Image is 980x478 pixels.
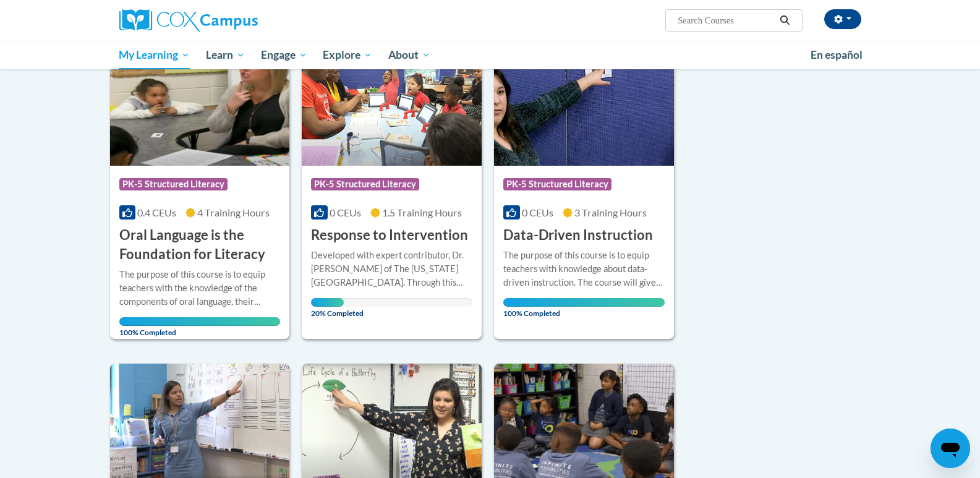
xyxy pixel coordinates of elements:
a: My Learning [111,41,198,69]
span: Learn [206,48,245,62]
div: Your progress [119,317,281,326]
span: 0.4 CEUs [137,207,176,218]
a: Course LogoPK-5 Structured Literacy0.4 CEUs4 Training Hours Oral Language is the Foundation for L... [110,40,290,339]
span: PK-5 Structured Literacy [503,178,611,190]
span: Engage [261,48,307,62]
span: Explore [323,48,372,62]
span: 0 CEUs [522,207,553,218]
div: Main menu [101,41,880,69]
div: Developed with expert contributor, Dr. [PERSON_NAME] of The [US_STATE][GEOGRAPHIC_DATA]. Through ... [311,249,472,289]
button: Search [775,13,794,28]
input: Search Courses [676,13,775,28]
a: Engage [253,41,315,69]
img: Course Logo [110,40,290,166]
a: Course LogoPK-5 Structured Literacy0 CEUs1.5 Training Hours Response to InterventionDeveloped wit... [302,40,482,339]
a: Learn [198,41,253,69]
img: Course Logo [494,40,674,166]
span: 100% Completed [119,317,281,337]
span: About [388,48,430,62]
span: 1.5 Training Hours [382,207,462,218]
button: Account Settings [824,9,861,29]
a: Explore [315,41,380,69]
h3: Response to Intervention [311,226,468,245]
h3: Data-Driven Instruction [503,226,653,245]
div: Your progress [311,298,343,307]
a: Course LogoPK-5 Structured Literacy0 CEUs3 Training Hours Data-Driven InstructionThe purpose of t... [494,40,674,339]
span: 4 Training Hours [197,207,270,218]
span: 3 Training Hours [574,207,647,218]
img: Course Logo [302,40,482,166]
span: PK-5 Structured Literacy [311,178,419,190]
span: 100% Completed [503,298,665,318]
span: My Learning [119,48,190,62]
a: En español [803,42,871,68]
span: 20% Completed [311,298,343,318]
div: The purpose of this course is to equip teachers with the knowledge of the components of oral lang... [119,268,281,309]
a: Cox Campus [119,9,354,32]
h3: Oral Language is the Foundation for Literacy [119,226,281,264]
img: Cox Campus [119,9,258,32]
iframe: Button to launch messaging window [931,429,970,468]
div: Your progress [503,298,665,307]
span: En español [811,48,863,61]
span: 0 CEUs [330,207,361,218]
span: PK-5 Structured Literacy [119,178,228,190]
a: About [380,41,438,69]
div: The purpose of this course is to equip teachers with knowledge about data-driven instruction. The... [503,249,665,289]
